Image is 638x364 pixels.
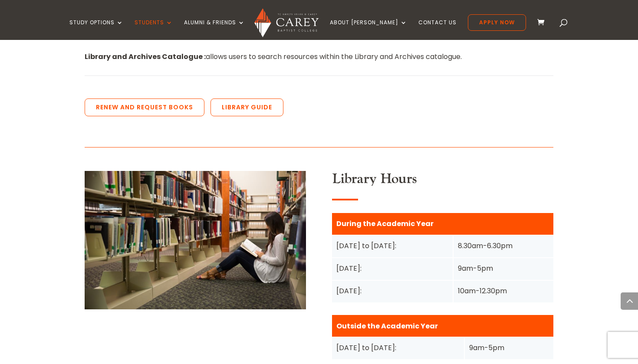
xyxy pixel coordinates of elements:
[458,262,549,274] div: 9am-5pm
[85,51,553,62] p: allows users to search resources within the Library and Archives catalogue.
[332,171,553,192] h3: Library Hours
[184,20,245,40] a: Alumni & Friends
[85,52,206,62] strong: Library and Archives Catalogue :
[336,342,460,354] div: [DATE] to [DATE]:
[336,285,449,297] div: [DATE]:
[135,20,173,40] a: Students
[210,98,283,117] a: Library Guide
[69,20,123,40] a: Study Options
[85,98,204,117] a: Renew and Request Books
[418,20,457,40] a: Contact Us
[336,219,434,229] strong: During the Academic Year
[468,14,526,31] a: Apply Now
[336,321,438,331] strong: Outside the Academic Year
[254,8,318,37] img: Carey Baptist College
[469,342,549,354] div: 9am-5pm
[458,240,549,252] div: 8.30am-6.30pm
[458,285,549,297] div: 10am-12.30pm
[85,171,306,309] img: Girl reading on the floor in a library
[330,20,407,40] a: About [PERSON_NAME]
[336,262,449,274] div: [DATE]:
[336,240,449,252] div: [DATE] to [DATE]:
